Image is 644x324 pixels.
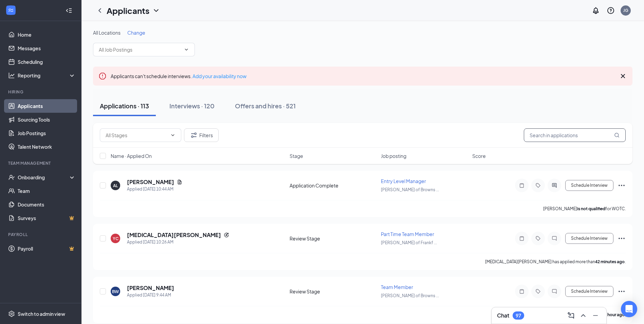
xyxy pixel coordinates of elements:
[127,186,182,193] div: Applied [DATE] 10:44 AM
[18,72,76,79] div: Reporting
[565,286,613,297] button: Schedule Interview
[18,174,70,181] div: Onboarding
[590,310,601,321] button: Minimize
[112,289,119,294] div: BW
[550,183,558,188] svg: ActiveChat
[190,131,198,139] svg: Filter
[8,310,15,317] svg: Settings
[235,102,296,110] div: Offers and hires · 521
[602,312,625,317] b: an hour ago
[127,292,174,299] div: Applied [DATE] 9:44 AM
[381,293,439,298] span: [PERSON_NAME] of Browns ...
[619,72,627,80] svg: Cross
[96,6,104,15] svg: ChevronLeft
[607,6,615,15] svg: QuestionInfo
[18,41,76,55] a: Messages
[8,174,15,181] svg: UserCheck
[543,206,626,212] p: [PERSON_NAME] for WOTC.
[152,6,160,15] svg: ChevronDown
[184,128,219,142] button: Filter Filters
[534,289,542,294] svg: Tag
[290,235,377,242] div: Review Stage
[577,206,605,211] b: is not qualified
[614,132,620,138] svg: MagnifyingGlass
[18,99,76,113] a: Applicants
[565,233,613,244] button: Schedule Interview
[177,179,182,185] svg: Document
[106,131,167,139] input: All Stages
[18,242,76,255] a: PayrollCrown
[592,6,600,15] svg: Notifications
[224,232,229,238] svg: Reapply
[381,152,406,159] span: Job posting
[381,240,437,245] span: [PERSON_NAME] of Frankf ...
[623,7,628,13] div: JG
[184,47,189,52] svg: ChevronDown
[100,102,149,110] div: Applications · 113
[565,180,613,191] button: Schedule Interview
[18,198,76,211] a: Documents
[381,284,413,290] span: Team Member
[497,312,509,319] h3: Chat
[111,152,152,159] span: Name · Applied On
[567,311,575,320] svg: ComposeMessage
[111,73,246,79] span: Applicants can't schedule interviews.
[578,310,589,321] button: ChevronUp
[472,152,486,159] span: Score
[99,46,181,53] input: All Job Postings
[618,287,626,295] svg: Ellipses
[127,231,221,239] h5: [MEDICAL_DATA][PERSON_NAME]
[93,30,121,36] span: All Locations
[290,152,303,159] span: Stage
[192,73,246,79] a: Add your availability now
[113,183,118,188] div: AL
[621,301,637,317] div: Open Intercom Messenger
[550,236,558,241] svg: ChatInactive
[518,236,526,241] svg: Note
[18,28,76,41] a: Home
[381,178,426,184] span: Entry Level Manager
[485,259,626,265] p: [MEDICAL_DATA][PERSON_NAME] has applied more than .
[18,184,76,198] a: Team
[18,211,76,225] a: SurveysCrown
[18,55,76,69] a: Scheduling
[534,236,542,241] svg: Tag
[566,310,576,321] button: ComposeMessage
[290,182,377,189] div: Application Complete
[18,113,76,126] a: Sourcing Tools
[595,259,625,264] b: 42 minutes ago
[516,313,521,319] div: 97
[18,126,76,140] a: Job Postings
[524,128,626,142] input: Search in applications
[618,234,626,242] svg: Ellipses
[8,232,74,237] div: Payroll
[127,178,174,186] h5: [PERSON_NAME]
[7,7,14,14] svg: WorkstreamLogo
[579,311,587,320] svg: ChevronUp
[518,289,526,294] svg: Note
[107,5,149,16] h1: Applicants
[618,181,626,190] svg: Ellipses
[98,72,107,80] svg: Error
[8,72,15,79] svg: Analysis
[8,89,74,95] div: Hiring
[169,102,215,110] div: Interviews · 120
[518,183,526,188] svg: Note
[66,7,72,14] svg: Collapse
[127,239,229,246] div: Applied [DATE] 10:26 AM
[8,160,74,166] div: Team Management
[381,187,439,192] span: [PERSON_NAME] of Browns ...
[127,284,174,292] h5: [PERSON_NAME]
[113,236,118,241] div: YC
[381,231,434,237] span: Part Time Team Member
[18,310,65,317] div: Switch to admin view
[127,30,145,36] span: Change
[591,311,600,320] svg: Minimize
[18,140,76,154] a: Talent Network
[170,132,176,138] svg: ChevronDown
[534,183,542,188] svg: Tag
[290,288,377,295] div: Review Stage
[550,289,558,294] svg: ChatInactive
